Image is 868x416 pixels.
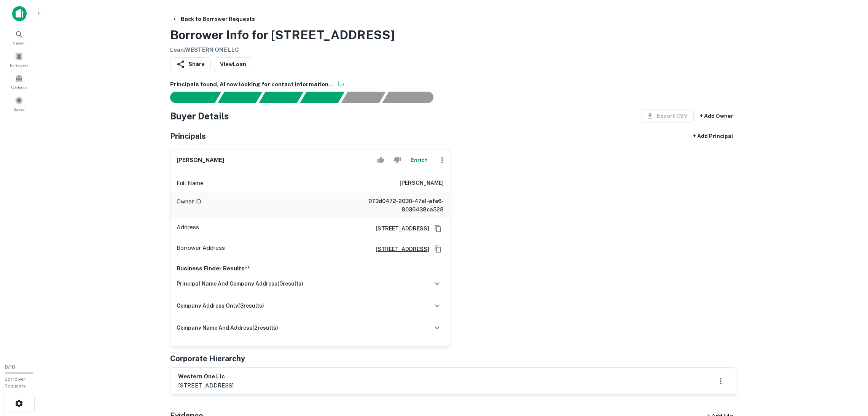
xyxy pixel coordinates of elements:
span: Saved [14,106,25,112]
span: Search [13,40,25,46]
h6: western one llc [178,372,234,381]
h6: principal name and company address ( 0 results) [177,279,303,288]
h5: Corporate Hierarchy [170,353,245,364]
button: + Add Owner [697,109,736,123]
h5: Principals [170,130,206,142]
h6: [PERSON_NAME] [400,179,444,188]
h4: Buyer Details [170,109,229,123]
a: [STREET_ADDRESS] [369,245,429,253]
span: Borrower Requests [5,376,26,389]
h6: company address only ( 3 results) [177,302,264,310]
div: Sending borrower request to AI... [161,92,218,103]
div: Principals found, AI now looking for contact information... [300,92,344,103]
p: Full Name [177,179,204,188]
span: Borrowers [10,62,28,68]
h6: [PERSON_NAME] [177,156,224,165]
h6: Loan : WESTERN ONE LLC [170,46,395,54]
img: capitalize-icon.png [12,6,27,21]
a: ViewLoan [214,57,252,71]
p: [STREET_ADDRESS] [178,381,234,390]
span: 0 / 10 [5,364,15,370]
p: Borrower Address [177,243,225,255]
h3: Borrower Info for [STREET_ADDRESS] [170,26,395,44]
p: Business Finder Results** [177,264,444,273]
h6: company name and address ( 2 results) [177,324,278,332]
button: Copy Address [432,223,444,234]
button: Copy Address [432,243,444,255]
a: Search [2,27,36,48]
a: Contacts [2,71,36,92]
div: Documents found, AI parsing details... [259,92,303,103]
iframe: Chat Widget [830,355,868,392]
button: + Add Principal [690,129,736,143]
button: Enrich [407,152,432,168]
a: [STREET_ADDRESS] [369,224,429,233]
button: Share [170,57,211,71]
a: Borrowers [2,49,36,70]
a: Saved [2,93,36,114]
button: Back to Borrower Requests [169,12,258,26]
h6: 073d0472-2030-47e1-afe6-8036438ca528 [352,197,444,214]
div: Principals found, still searching for contact information. This may take time... [341,92,385,103]
p: Owner ID [177,197,201,214]
p: Address [177,223,199,234]
button: Accept [374,152,387,168]
div: Your request is received and processing... [218,92,262,103]
span: Contacts [11,84,27,90]
h6: Principals found, AI now looking for contact information... [170,80,736,89]
button: Reject [390,152,404,168]
div: AI fulfillment process complete. [382,92,443,103]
